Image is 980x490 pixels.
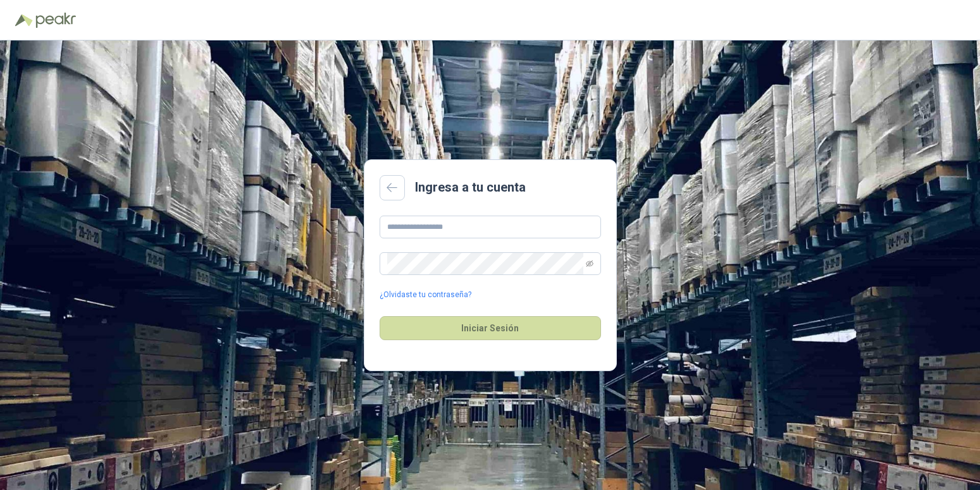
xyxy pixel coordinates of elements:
img: Logo [15,14,33,27]
h2: Ingresa a tu cuenta [415,178,526,197]
span: eye-invisible [586,260,593,267]
img: Peakr [35,13,76,28]
a: ¿Olvidaste tu contraseña? [380,289,471,301]
button: Iniciar Sesión [380,316,601,340]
